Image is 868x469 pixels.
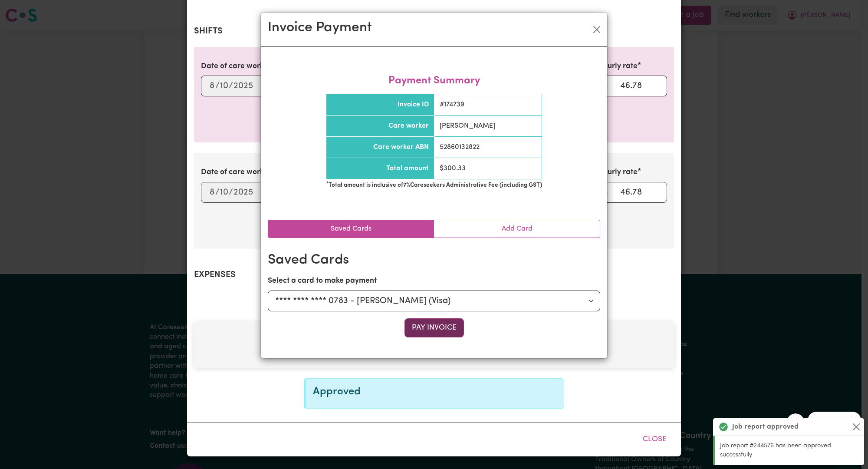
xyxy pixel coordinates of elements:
[268,220,434,238] a: Saved Cards
[434,158,542,179] td: $ 300.33
[326,116,434,137] th: Care worker
[590,23,604,36] button: Close
[720,441,859,460] p: Job report #244576 has been approved successfully
[268,20,372,36] h2: Invoice Payment
[326,179,542,192] td: Total amount is inclusive of 7 % Careseekers Administrative Fee (including GST)
[268,275,377,287] label: Select a card to make payment
[434,116,542,137] td: [PERSON_NAME]
[404,318,464,337] button: Pay Invoice
[808,412,861,431] iframe: Message from company
[434,137,542,158] td: 52860132822
[326,137,434,158] th: Care worker ABN
[434,94,542,116] td: # 174739
[268,252,600,268] h2: Saved Cards
[434,220,600,238] a: Add Card
[787,413,804,431] iframe: Close message
[326,68,542,94] caption: Payment Summary
[326,158,434,179] th: Total amount
[326,94,434,116] th: Invoice ID
[732,422,799,432] strong: Job report approved
[851,422,861,432] button: Close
